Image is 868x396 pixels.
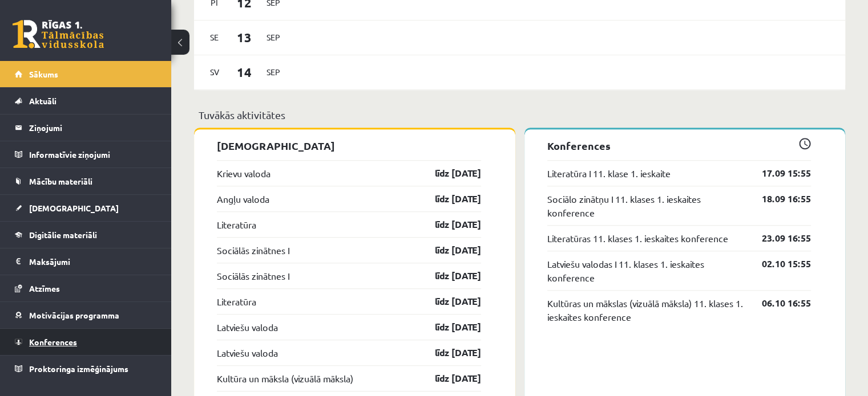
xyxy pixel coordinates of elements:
a: līdz [DATE] [415,320,481,334]
span: Sv [203,63,227,81]
a: līdz [DATE] [415,243,481,257]
a: Ziņojumi [15,115,157,141]
a: 17.09 15:55 [745,166,811,180]
span: 14 [227,63,262,81]
a: Literatūra [217,295,256,308]
span: Sep [261,28,285,46]
a: līdz [DATE] [415,218,481,231]
span: Sākums [29,69,58,79]
a: Informatīvie ziņojumi [15,141,157,168]
a: līdz [DATE] [415,295,481,308]
a: Rīgas 1. Tālmācības vidusskola [13,20,104,48]
a: 06.10 16:55 [745,296,811,310]
a: Sociālās zinātnes I [217,243,289,257]
a: Literatūra I 11. klase 1. ieskaite [547,166,671,180]
a: Mācību materiāli [15,168,157,194]
span: Motivācijas programma [29,310,119,320]
a: Literatūras 11. klases 1. ieskaites konference [547,231,728,245]
span: Proktoringa izmēģinājums [29,364,128,374]
a: Aktuāli [15,88,157,114]
span: Mācību materiāli [29,176,92,186]
a: Kultūras un mākslas (vizuālā māksla) 11. klases 1. ieskaites konference [547,296,745,324]
a: Latviešu valodas I 11. klases 1. ieskaites konference [547,257,745,284]
span: Se [203,28,227,46]
legend: Informatīvie ziņojumi [29,141,157,168]
span: 13 [227,28,262,47]
span: [DEMOGRAPHIC_DATA] [29,203,119,213]
a: Sociālo zinātņu I 11. klases 1. ieskaites konference [547,192,745,219]
a: 18.09 16:55 [745,192,811,206]
a: Atzīmes [15,275,157,301]
a: līdz [DATE] [415,371,481,385]
a: Latviešu valoda [217,320,278,334]
a: Kultūra un māksla (vizuālā māksla) [217,371,353,385]
a: Digitālie materiāli [15,222,157,248]
p: Tuvākās aktivitātes [199,107,841,123]
a: līdz [DATE] [415,346,481,360]
legend: Maksājumi [29,248,157,275]
a: 02.10 15:55 [745,257,811,271]
a: Motivācijas programma [15,302,157,328]
span: Atzīmes [29,283,60,293]
a: Konferences [15,329,157,355]
a: Maksājumi [15,248,157,275]
a: 23.09 16:55 [745,231,811,245]
p: [DEMOGRAPHIC_DATA] [217,138,481,153]
span: Digitālie materiāli [29,230,97,240]
span: Sep [261,63,285,81]
a: Literatūra [217,218,256,231]
a: Sākums [15,61,157,87]
a: līdz [DATE] [415,192,481,206]
span: Konferences [29,337,77,347]
a: Proktoringa izmēģinājums [15,356,157,382]
a: Krievu valoda [217,166,271,180]
a: Latviešu valoda [217,346,278,360]
a: Sociālās zinātnes I [217,269,289,283]
a: līdz [DATE] [415,269,481,283]
a: Angļu valoda [217,192,269,206]
p: Konferences [547,138,812,153]
a: līdz [DATE] [415,166,481,180]
legend: Ziņojumi [29,115,157,141]
a: [DEMOGRAPHIC_DATA] [15,195,157,221]
span: Aktuāli [29,96,56,106]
